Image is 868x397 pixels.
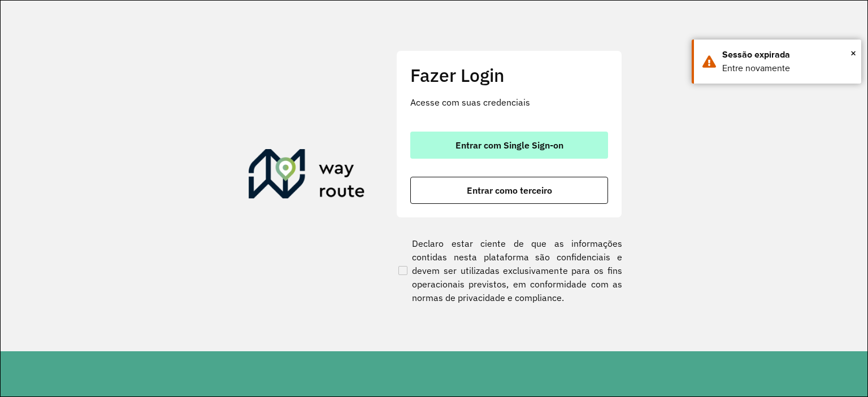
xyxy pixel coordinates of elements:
span: Entrar como terceiro [467,186,552,195]
div: Sessão expirada [722,48,853,62]
label: Declaro estar ciente de que as informações contidas nesta plataforma são confidenciais e devem se... [396,237,622,304]
p: Acesse com suas credenciais [410,95,608,109]
span: Entrar com Single Sign-on [455,141,563,150]
img: Roteirizador AmbevTech [249,149,365,203]
button: Close [850,45,856,62]
button: button [410,177,608,204]
h2: Fazer Login [410,64,608,86]
span: × [850,45,856,62]
button: button [410,132,608,159]
div: Entre novamente [722,62,853,75]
